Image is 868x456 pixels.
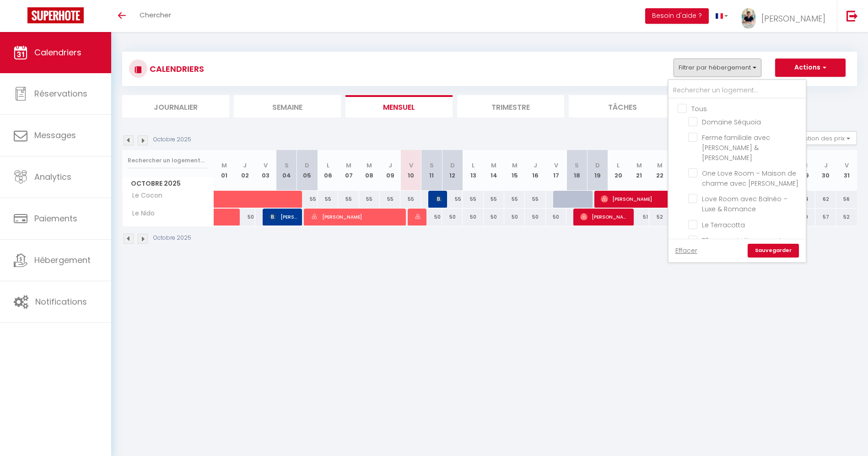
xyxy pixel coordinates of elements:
abbr: M [221,161,227,170]
span: Notifications [35,296,87,307]
th: 21 [629,150,649,191]
div: 62 [815,191,836,208]
abbr: S [575,161,579,170]
abbr: S [430,161,434,170]
div: 50 [504,209,525,225]
th: 13 [463,150,483,191]
button: Gestion des prix [789,131,857,145]
abbr: D [595,161,600,170]
div: 55 [400,191,421,208]
abbr: M [657,161,663,170]
th: 06 [318,150,338,191]
a: Sauvegarder [748,244,799,258]
li: Mensuel [345,95,453,118]
span: Le Cocon [124,191,165,201]
th: 31 [836,150,857,191]
div: 50 [421,209,442,225]
div: 52 [649,209,670,225]
span: [PERSON_NAME] [601,190,692,208]
abbr: M [491,161,496,170]
abbr: M [512,161,518,170]
img: ... [742,8,755,29]
div: 55 [359,191,380,208]
div: 55 [318,191,338,208]
img: logout [846,10,858,21]
div: 55 [504,191,525,208]
span: Le Nido [124,209,158,219]
th: 10 [400,150,421,191]
th: 04 [276,150,297,191]
p: Octobre 2025 [153,135,191,144]
div: 50 [546,209,566,225]
th: 19 [587,150,608,191]
th: 11 [421,150,442,191]
span: [PERSON_NAME] [311,208,402,225]
span: [PERSON_NAME] [269,208,297,225]
th: 03 [255,150,276,191]
li: Journalier [122,95,229,118]
abbr: V [554,161,558,170]
span: [PERSON_NAME] [580,208,629,225]
th: 15 [504,150,525,191]
th: 18 [566,150,587,191]
li: Tâches [569,95,676,118]
abbr: V [845,161,849,170]
div: 55 [484,191,504,208]
abbr: L [617,161,620,170]
th: 16 [525,150,545,191]
input: Rechercher un logement... [669,82,806,99]
th: 02 [235,150,255,191]
span: Messages [34,129,76,141]
span: [PERSON_NAME] [414,208,421,225]
abbr: J [243,161,247,170]
span: Hébergement [34,254,91,266]
span: [PERSON_NAME] [761,13,825,24]
p: Octobre 2025 [153,234,191,242]
div: 55 [463,191,483,208]
abbr: M [636,161,642,170]
abbr: S [285,161,289,170]
abbr: D [305,161,309,170]
span: Chercher [140,10,171,20]
div: 51 [629,209,649,225]
div: 56 [836,191,857,208]
th: 08 [359,150,380,191]
th: 05 [297,150,318,191]
abbr: L [472,161,474,170]
button: Actions [775,59,846,77]
div: 50 [484,209,504,225]
th: 12 [442,150,463,191]
span: Analytics [34,171,71,182]
th: 07 [338,150,359,191]
th: 22 [649,150,670,191]
span: [PERSON_NAME] [435,190,442,208]
th: 14 [484,150,504,191]
span: Paiements [34,213,77,224]
div: 55 [525,191,545,208]
input: Rechercher un logement... [128,152,209,169]
abbr: M [367,161,372,170]
div: 50 [442,209,463,225]
abbr: J [534,161,537,170]
span: Octobre 2025 [123,177,214,190]
span: Calendriers [34,47,81,58]
span: Réservations [34,88,87,99]
abbr: L [327,161,329,170]
th: 09 [380,150,400,191]
span: One Love Room – Maison de charme avec [PERSON_NAME] [702,169,798,188]
img: Super Booking [27,7,84,23]
abbr: V [264,161,268,170]
abbr: V [409,161,413,170]
a: Effacer [675,246,697,256]
abbr: D [450,161,455,170]
div: Filtrer par hébergement [668,79,807,263]
th: 01 [214,150,235,191]
div: 50 [463,209,483,225]
abbr: J [388,161,392,170]
li: Semaine [234,95,341,118]
li: Trimestre [457,95,564,118]
h3: CALENDRIERS [147,59,204,79]
th: 17 [546,150,566,191]
div: 55 [442,191,463,208]
div: 55 [338,191,359,208]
